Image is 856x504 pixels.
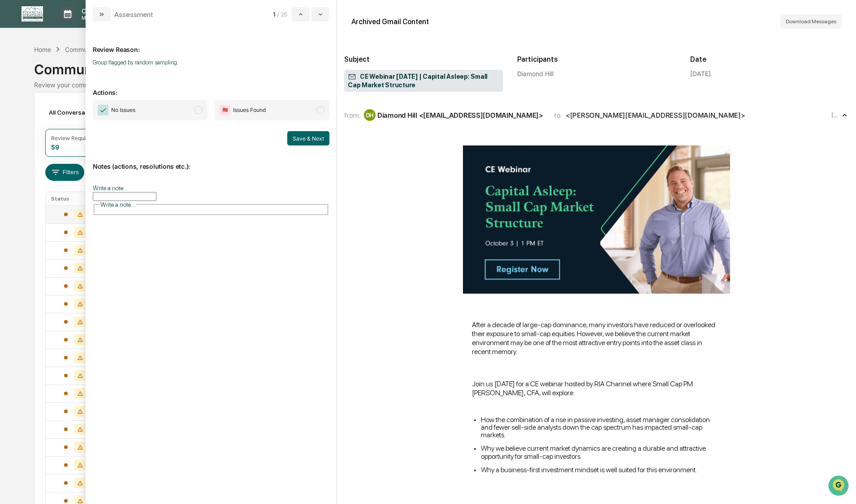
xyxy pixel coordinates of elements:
[472,380,693,397] span: Join us [DATE] for a CE webinar hosted by RIA Channel where Small Cap PM [PERSON_NAME], CFA, will...
[554,111,562,120] span: to:
[9,184,16,191] div: 🖐️
[233,106,266,115] span: Issues Found
[46,192,104,205] th: Status
[9,99,60,107] div: Past conversations
[93,184,127,192] label: Write a note...
[98,105,108,115] img: Checkmark
[79,122,98,129] span: [DATE]
[74,122,78,129] span: •
[22,6,43,21] img: logo
[100,201,135,208] span: Write a note...
[831,112,840,119] time: Monday, September 29, 2025 at 3:17:24 PM
[18,183,58,192] span: Preclearance
[5,179,61,196] a: 🖐️Preclearance
[481,466,697,474] span: Why a business-first investment mindset is well suited for this environment.
[344,55,503,64] h2: Subject
[9,201,16,208] div: 🔎
[18,122,25,129] img: 1746055101610-c473b297-6a78-478c-a979-82029cc54cd1
[51,135,94,141] div: Review Required
[79,146,98,153] span: [DATE]
[139,98,163,108] button: See all
[34,81,821,89] div: Review your communication records across channels
[40,68,147,77] div: Start new chat
[74,183,111,192] span: Attestations
[40,77,123,85] div: We're available if you need us!
[9,113,23,128] img: Jack Rasmussen
[690,70,711,77] div: [DATE]
[19,68,35,85] img: 8933085812038_c878075ebb4cc5468115_72.jpg
[65,184,72,191] div: 🗄️
[18,146,25,154] img: 1746055101610-c473b297-6a78-478c-a979-82029cc54cd1
[74,15,120,21] p: Manage Tasks
[344,111,360,120] span: from:
[61,179,115,196] a: 🗄️Attestations
[93,152,329,170] p: Notes (actions, resolutions etc.):
[111,106,135,115] span: No Issues
[348,73,499,90] span: CE Webinar [DATE] | Capital Asleep: Small Cap Market Structure
[45,105,113,120] div: All Conversations
[780,14,842,29] button: Download Messages
[89,222,108,229] span: Pylon
[481,415,710,440] span: How the combination of a rise in passive investing, asset manager consolidation and fewer sell-si...
[65,46,138,53] div: Communications Archive
[377,111,543,120] div: Diamond Hill <[EMAIL_ADDRESS][DOMAIN_NAME]>
[786,18,836,25] span: Download Messages
[277,11,290,18] span: / 25
[34,54,821,77] div: Communications Archive
[74,146,78,153] span: •
[45,164,84,181] button: Filters
[51,143,59,151] div: 59
[93,59,329,66] p: Group flagged by random sampling.
[690,55,849,64] h2: Date
[152,71,163,82] button: Start new chat
[463,145,730,294] img: email-banner-aaron-headshot-CE-webinar
[63,222,108,229] a: Powered byPylon
[18,200,56,209] span: Data Lookup
[9,137,23,152] img: Jack Rasmussen
[481,444,706,460] span: Why we believe current market dynamics are creating a durable and attractive opportunity for smal...
[93,35,329,53] p: Review Reason:
[74,7,120,15] p: Calendar
[220,105,230,115] img: Flag
[566,111,745,120] div: <[PERSON_NAME][EMAIL_ADDRESS][DOMAIN_NAME]>
[34,46,51,53] div: Home
[827,474,852,499] iframe: Open customer support
[114,10,153,19] div: Assessment
[28,146,73,153] span: [PERSON_NAME]
[472,320,715,356] span: After a decade of large-cap dominance, many investors have reduced or overlooked their exposure t...
[364,109,376,121] div: DH
[351,17,429,26] div: Archived Gmail Content
[28,122,73,129] span: [PERSON_NAME]
[9,68,25,85] img: 1746055101610-c473b297-6a78-478c-a979-82029cc54cd1
[93,78,329,96] p: Actions:
[517,70,676,77] div: Diamond Hill
[517,55,676,64] h2: Participants
[287,131,329,145] button: Save & Next
[5,196,60,213] a: 🔎Data Lookup
[9,19,163,33] p: How can we help?
[273,11,275,18] span: 1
